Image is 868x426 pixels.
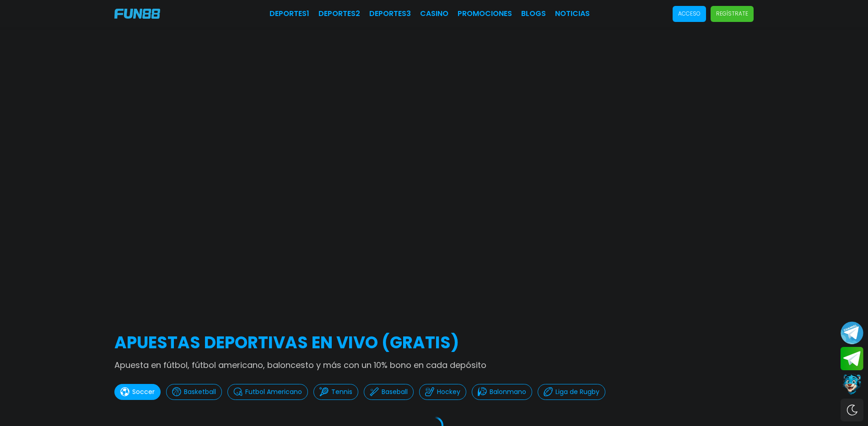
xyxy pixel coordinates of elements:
h2: APUESTAS DEPORTIVAS EN VIVO (gratis) [114,330,754,355]
p: Futbol Americano [245,387,302,397]
button: Hockey [419,384,466,400]
button: Soccer [114,384,161,400]
button: Join telegram channel [841,321,863,345]
button: Balonmano [472,384,532,400]
div: Switch theme [841,399,863,421]
button: Contact customer service [841,373,863,396]
a: BLOGS [521,8,546,19]
button: Liga de Rugby [538,384,605,400]
button: Join telegram [841,347,863,371]
p: Apuesta en fútbol, fútbol americano, baloncesto y más con un 10% bono en cada depósito [114,359,754,371]
button: Basketball [166,384,222,400]
img: Company Logo [114,9,160,19]
p: Regístrate [716,10,748,18]
p: Balonmano [490,387,526,397]
button: Futbol Americano [227,384,308,400]
p: Acceso [678,10,701,18]
a: Deportes1 [270,8,309,19]
p: Hockey [437,387,460,397]
a: NOTICIAS [555,8,590,19]
p: Liga de Rugby [555,387,599,397]
a: Deportes3 [369,8,411,19]
p: Baseball [382,387,408,397]
a: Deportes2 [318,8,360,19]
button: Baseball [364,384,414,400]
p: Tennis [331,387,352,397]
a: CASINO [420,8,448,19]
button: Tennis [313,384,358,400]
p: Soccer [132,387,155,397]
a: Promociones [458,8,512,19]
p: Basketball [184,387,216,397]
